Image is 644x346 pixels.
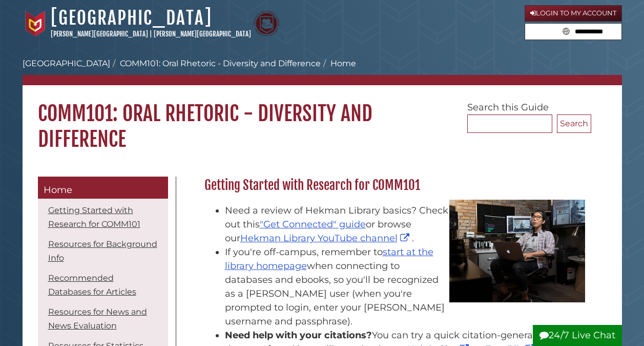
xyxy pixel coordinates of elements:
a: Recommended Databases for Articles [48,273,136,297]
a: Resources for News and News Evaluation [48,307,147,331]
button: Search [559,24,573,37]
button: Search [557,114,591,133]
h1: COMM101: Oral Rhetoric - Diversity and Difference [23,85,622,152]
a: "Get Connected" guide [260,219,366,230]
a: COMM101: Oral Rhetoric - Diversity and Difference [120,59,321,68]
a: Getting Started with Research for COMM101 [48,205,140,229]
a: Login to My Account [525,5,622,22]
a: [GEOGRAPHIC_DATA] [23,59,110,68]
button: 24/7 Live Chat [533,325,622,346]
a: [PERSON_NAME][GEOGRAPHIC_DATA] [154,30,251,38]
li: Home [321,57,356,70]
span: | [150,30,152,38]
a: Resources for Background Info [48,239,157,263]
nav: breadcrumb [23,57,622,85]
img: Calvin Theological Seminary [254,11,279,36]
li: If you're off-campus, remember to when connecting to databases and ebooks, so you'll be recognize... [225,245,586,329]
a: [GEOGRAPHIC_DATA] [51,7,212,29]
a: [PERSON_NAME][GEOGRAPHIC_DATA] [51,30,148,38]
a: Hekman Library YouTube channel [240,233,412,244]
a: start at the library homepage [225,246,433,272]
h2: Getting Started with Research for COMM101 [199,177,591,194]
a: Home [38,177,168,199]
img: Calvin University [23,11,48,36]
li: Need a review of Hekman Library basics? Check out this or browse our . [225,204,586,245]
form: Search library guides, policies, and FAQs. [525,23,622,41]
strong: Need help with your citations? [225,330,372,341]
span: Home [44,184,72,196]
